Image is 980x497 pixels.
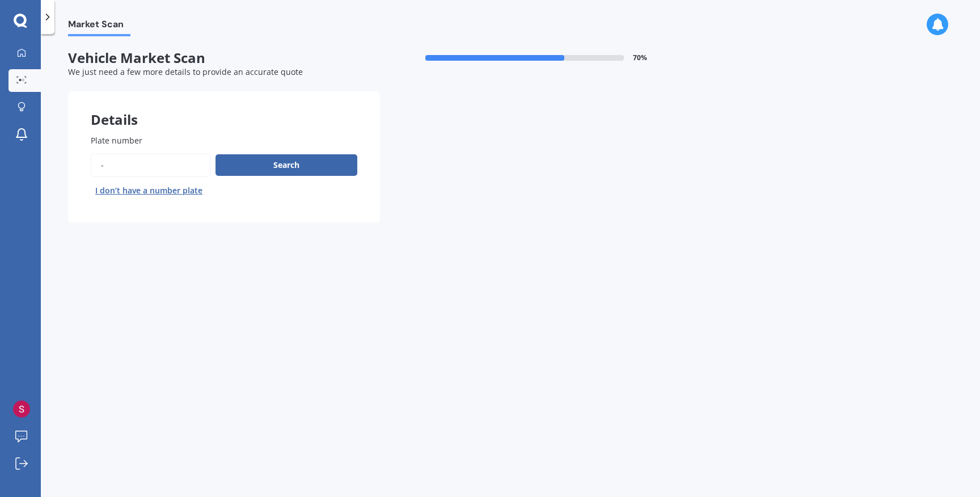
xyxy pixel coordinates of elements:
span: Vehicle Market Scan [68,50,380,66]
span: Market Scan [68,19,130,34]
button: Search [216,154,357,176]
img: ACg8ocLmDPmNAUTjNLKtA7UUHr-7UQeiIOxan-3sH6RfI7xanfaxsD8Q=s96-c [13,401,30,418]
span: 70 % [633,54,647,62]
div: Details [68,91,380,125]
span: Plate number [91,135,142,146]
button: I don’t have a number plate [91,182,207,200]
input: Enter plate number [91,153,211,177]
span: We just need a few more details to provide an accurate quote [68,66,303,77]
